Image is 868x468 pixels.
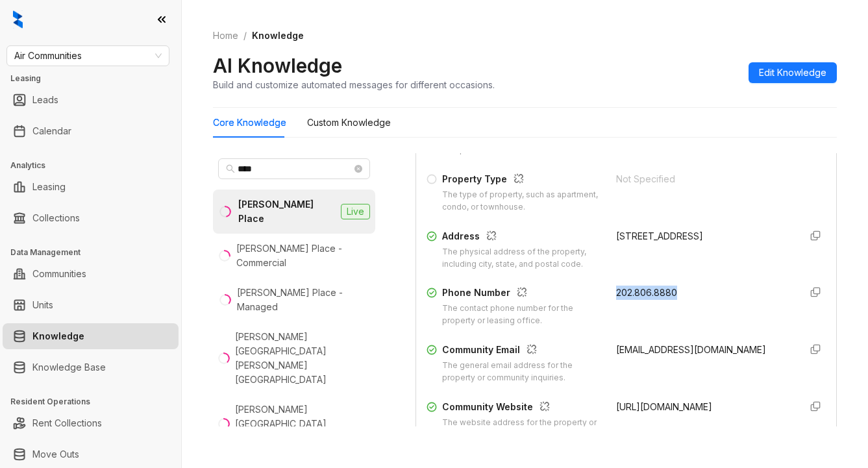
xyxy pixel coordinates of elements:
[3,292,179,318] li: Units
[442,229,601,246] div: Address
[3,323,179,349] li: Knowledge
[341,204,370,219] span: Live
[616,172,790,186] div: Not Specified
[32,87,58,113] a: Leads
[235,402,370,445] div: [PERSON_NAME][GEOGRAPHIC_DATA][PERSON_NAME]
[32,441,79,467] a: Move Outs
[3,205,179,231] li: Collections
[32,205,80,231] a: Collections
[210,29,241,43] a: Home
[235,330,370,387] div: [PERSON_NAME][GEOGRAPHIC_DATA] [PERSON_NAME][GEOGRAPHIC_DATA]
[616,229,790,243] div: [STREET_ADDRESS]
[32,323,84,349] a: Knowledge
[3,441,179,467] li: Move Outs
[354,165,362,173] span: close-circle
[32,292,53,318] a: Units
[226,164,235,173] span: search
[32,174,66,200] a: Leasing
[10,160,181,171] h3: Analytics
[3,118,179,144] li: Calendar
[252,30,304,41] span: Knowledge
[442,360,601,384] div: The general email address for the property or community inquiries.
[442,400,601,417] div: Community Website
[213,53,342,78] h2: AI Knowledge
[616,287,677,298] span: 202.806.8880
[442,343,601,360] div: Community Email
[238,197,336,226] div: [PERSON_NAME] Place
[3,87,179,113] li: Leads
[307,116,391,130] div: Custom Knowledge
[3,410,179,436] li: Rent Collections
[616,344,766,355] span: [EMAIL_ADDRESS][DOMAIN_NAME]
[10,396,181,408] h3: Resident Operations
[442,417,601,441] div: The website address for the property or community.
[442,302,601,327] div: The contact phone number for the property or leasing office.
[442,246,601,271] div: The physical address of the property, including city, state, and postal code.
[10,247,181,258] h3: Data Management
[236,241,370,270] div: [PERSON_NAME] Place - Commercial
[32,410,102,436] a: Rent Collections
[759,66,826,80] span: Edit Knowledge
[749,62,837,83] button: Edit Knowledge
[10,73,181,84] h3: Leasing
[213,78,495,92] div: Build and customize automated messages for different occasions.
[3,354,179,380] li: Knowledge Base
[213,116,286,130] div: Core Knowledge
[3,174,179,200] li: Leasing
[442,286,601,302] div: Phone Number
[616,401,712,412] span: [URL][DOMAIN_NAME]
[32,354,106,380] a: Knowledge Base
[13,10,23,29] img: logo
[14,46,162,66] span: Air Communities
[442,172,601,189] div: Property Type
[442,189,601,214] div: The type of property, such as apartment, condo, or townhouse.
[32,118,71,144] a: Calendar
[32,261,86,287] a: Communities
[3,261,179,287] li: Communities
[243,29,247,43] li: /
[237,286,370,314] div: [PERSON_NAME] Place - Managed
